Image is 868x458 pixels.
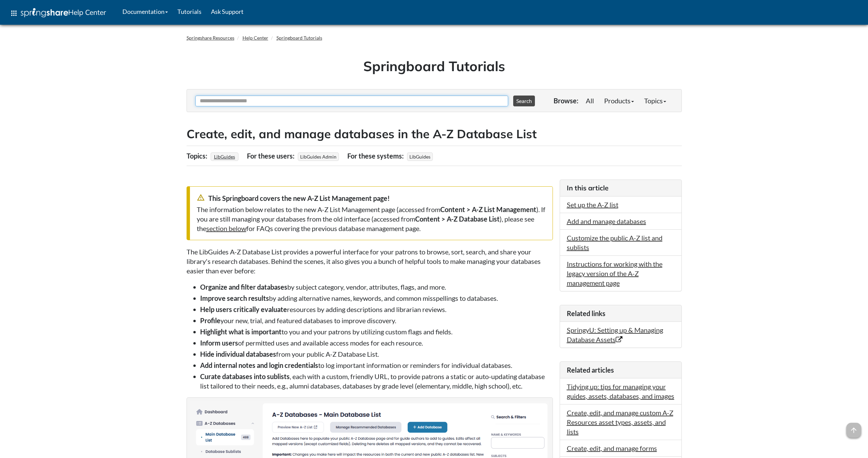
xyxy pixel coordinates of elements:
strong: Highlight what is important [200,328,282,336]
a: Springboard Tutorials [276,35,322,41]
span: Related articles [567,366,614,374]
strong: Inform users [200,339,238,347]
a: Springshare Resources [187,35,234,41]
a: Topics [639,94,671,107]
li: from your public A-Z Database List. [200,349,553,359]
p: The LibGuides A-Z Database List provides a powerful interface for your patrons to browse, sort, s... [187,247,553,275]
span: LibGuides Admin [298,152,339,161]
img: Springshare [21,8,68,17]
a: Create, edit, and manage forms [567,444,657,452]
li: by adding alternative names, keywords, and common misspellings to databases. [200,293,553,303]
a: Customize the public A-Z list and sublists [567,234,662,251]
span: apps [10,9,18,17]
strong: Add internal notes and login credentials [200,361,318,369]
div: Topics: [187,149,209,162]
a: Documentation [118,3,173,20]
div: For these systems: [347,149,405,162]
strong: Content > A-Z Database List [415,215,500,223]
span: arrow_upward [846,423,861,438]
h3: In this article [567,183,675,193]
strong: Hide individual databases [200,350,276,358]
strong: Help users critically evaluate [200,305,287,313]
a: arrow_upward [846,423,861,432]
strong: Improve search results [200,294,269,302]
h2: Create, edit, and manage databases in the A-Z Database List [187,126,682,142]
a: Ask Support [206,3,248,20]
a: LibGuides [213,152,236,162]
li: to you and your patrons by utilizing custom flags and fields. [200,327,553,336]
a: Instructions for working with the legacy version of the A-Z management page [567,260,662,287]
strong: Organize and filter databases [200,283,287,291]
div: For these users: [247,149,296,162]
h1: Springboard Tutorials [192,57,677,76]
li: to log important information or reminders for individual databases. [200,360,553,370]
span: Related links [567,309,605,317]
li: your new, trial, and featured databases to improve discovery. [200,316,553,325]
a: section below [206,224,246,232]
p: Browse: [554,96,578,105]
div: The information below relates to the new A-Z List Management page (accessed from ). If you are st... [197,205,546,233]
strong: Profile [200,316,220,325]
a: Set up the A-Z list [567,201,618,209]
a: Create, edit, and manage custom A-Z Resources asset types, assets, and lists [567,409,673,436]
a: SpringyU: Setting up & Managing Database Assets [567,326,663,343]
li: resources by adding descriptions and librarian reviews. [200,305,553,314]
span: LibGuides [407,152,433,161]
a: apps Help Center [5,3,111,23]
strong: Content > A-Z List Management [440,205,536,213]
a: Products [599,94,639,107]
span: warning_amber [197,193,205,202]
a: Add and manage databases [567,217,646,225]
a: Tutorials [173,3,206,20]
div: This Springboard covers the new A-Z List Management page! [197,193,546,203]
button: Search [513,96,535,106]
span: Help Center [68,8,106,17]
strong: Curate databases into sublists [200,372,290,380]
a: All [581,94,599,107]
a: Tidying up: tips for managing your guides, assets, databases, and images [567,382,674,400]
a: Help Center [243,35,268,41]
li: by subject category, vendor, attributes, flags, and more. [200,282,553,292]
li: , each with a custom, friendly URL, to provide patrons a static or auto-updating database list ta... [200,372,553,391]
li: of permitted uses and available access modes for each resource. [200,338,553,348]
